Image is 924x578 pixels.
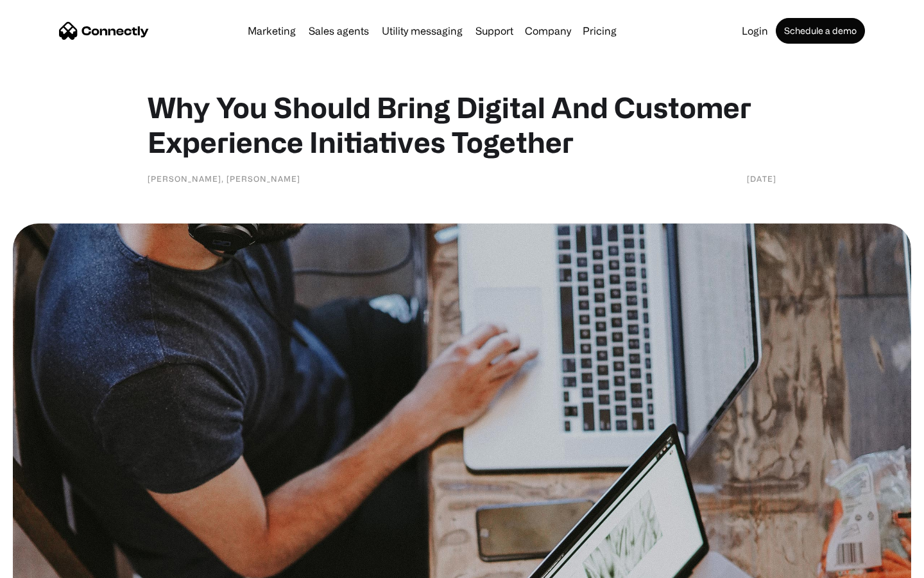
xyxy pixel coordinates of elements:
[470,26,518,36] a: Support
[525,22,571,40] div: Company
[13,556,77,574] aside: Language selected: English
[747,172,776,185] div: [DATE]
[776,18,865,44] a: Schedule a demo
[243,26,301,36] a: Marketing
[377,26,468,36] a: Utility messaging
[26,556,77,574] ul: Language list
[148,90,776,159] h1: Why You Should Bring Digital And Customer Experience Initiatives Together
[304,26,374,36] a: Sales agents
[148,172,300,185] div: [PERSON_NAME], [PERSON_NAME]
[577,26,622,36] a: Pricing
[737,26,773,36] a: Login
